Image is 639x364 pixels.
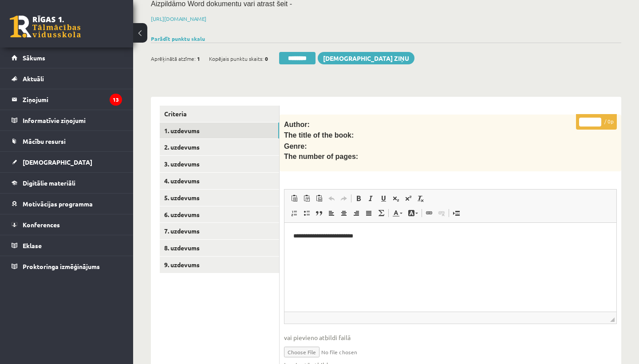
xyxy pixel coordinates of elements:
span: [DEMOGRAPHIC_DATA] [23,158,92,166]
a: Informatīvie ziņojumi [12,110,122,131]
a: [URL][DOMAIN_NAME] [151,15,206,22]
a: Eklase [12,235,122,256]
a: Paste (⌘+V) [288,193,300,204]
a: Bold (⌘+B) [352,193,365,204]
a: Insert/Remove Bulleted List [300,207,313,219]
a: Math [375,207,387,219]
a: Text Colour [390,207,405,219]
span: The title of the book: [284,131,354,139]
a: Superscript [402,193,414,204]
p: / 0p [576,114,617,130]
span: Aprēķinātā atzīme: [151,52,196,65]
span: Author: [284,121,310,128]
a: Align Right [350,207,363,219]
a: Ziņojumi13 [12,89,122,110]
legend: Informatīvie ziņojumi [23,110,122,131]
a: Parādīt punktu skalu [151,35,205,42]
a: Italic (⌘+I) [365,193,377,204]
span: Konferences [23,221,60,229]
span: Digitālie materiāli [23,179,75,187]
a: 9. uzdevums [160,257,279,273]
body: Rich Text Editor, wiswyg-editor-47024751518920-1757837267-236 [9,9,322,18]
span: Eklase [23,241,42,249]
a: 1. uzdevums [160,123,279,139]
a: Motivācijas programma [12,194,122,214]
a: Paste from Word [313,193,325,204]
a: 3. uzdevums [160,156,279,172]
i: 13 [110,94,122,106]
a: Centre [338,207,350,219]
a: Subscript [390,193,402,204]
a: 4. uzdevums [160,173,279,189]
a: 7. uzdevums [160,223,279,239]
a: Link (⌘+K) [423,207,435,219]
span: Kopējais punktu skaits: [209,52,264,65]
span: Genre: [284,142,307,150]
a: Paste as plain text (⌘+⌥+⇧+V) [300,193,313,204]
a: Redo (⌘+Y) [338,193,350,204]
a: Rīgas 1. Tālmācības vidusskola [10,16,81,38]
span: Sākums [23,54,45,62]
a: Remove Format [414,193,427,204]
a: [DEMOGRAPHIC_DATA] [12,152,122,172]
span: Proktoringa izmēģinājums [23,262,100,270]
a: 8. uzdevums [160,240,279,256]
span: Drag to resize [610,317,615,322]
span: 0 [265,52,268,65]
span: 1 [197,52,200,65]
a: 6. uzdevums [160,206,279,223]
span: Mācību resursi [23,137,66,145]
a: 2. uzdevums [160,139,279,155]
a: Digitālie materiāli [12,173,122,193]
span: Motivācijas programma [23,200,93,208]
span: vai pievieno atbildi failā [284,333,617,342]
a: Unlink [435,207,448,219]
iframe: Rich Text Editor, wiswyg-editor-user-answer-47024749539880 [284,223,616,312]
a: Insert Page Break for Printing [450,207,462,219]
a: Konferences [12,214,122,235]
a: Insert/Remove Numbered List [288,207,300,219]
a: Mācību resursi [12,131,122,151]
a: Sākums [12,47,122,68]
a: Underline (⌘+U) [377,193,390,204]
a: [DEMOGRAPHIC_DATA] ziņu [318,52,414,64]
span: The number of pages: [284,153,358,160]
a: 5. uzdevums [160,190,279,206]
a: Criteria [160,106,279,122]
a: Background Colour [405,207,421,219]
a: Aktuāli [12,68,122,89]
a: Align Left [325,207,338,219]
a: Undo (⌘+Z) [325,193,338,204]
a: Block Quote [313,207,325,219]
legend: Ziņojumi [23,89,122,110]
span: Aktuāli [23,75,44,83]
a: Justify [363,207,375,219]
a: Proktoringa izmēģinājums [12,256,122,277]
